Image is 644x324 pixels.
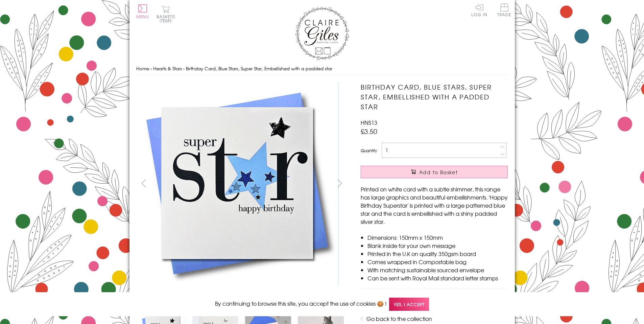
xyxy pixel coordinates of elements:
button: prev [136,176,151,191]
button: next [332,176,347,191]
li: Comes wrapped in Compostable bag [367,258,508,266]
a: Hearts & Stars [153,65,182,72]
a: Go back to the collection [366,315,432,323]
li: Can be sent with Royal Mail standard letter stamps [367,274,508,282]
label: Quantity [361,147,377,154]
li: Printed in the U.K on quality 350gsm board [367,250,508,258]
span: £3.50 [361,126,377,136]
img: Claire Giles Greetings Cards [295,7,349,60]
span: 0 items [160,14,175,24]
span: Trade [497,3,511,17]
span: Yes, I accept [389,298,429,311]
button: Add to Basket [361,166,508,178]
h1: Birthday Card, Blue Stars, Super Star, Embellished with a padded star [361,82,508,111]
span: HNS13 [361,118,377,126]
p: Printed on white card with a subtle shimmer, this range has large graphics and beautiful embellis... [361,185,508,226]
span: Menu [136,14,149,20]
button: Basket0 items [157,5,175,23]
li: Dimensions: 150mm x 150mm [367,233,508,241]
a: Trade [497,3,511,18]
img: Birthday Card, Blue Stars, Super Star, Embellished with a padded star [347,82,550,285]
li: Blank inside for your own message [367,241,508,250]
li: With matching sustainable sourced envelope [367,266,508,274]
button: Menu [136,4,149,19]
nav: breadcrumbs [136,62,508,76]
img: Birthday Card, Blue Stars, Super Star, Embellished with a padded star [136,82,339,285]
span: Add to Basket [419,169,458,176]
a: Log In [471,3,487,17]
a: Home [136,65,149,72]
span: Birthday Card, Blue Stars, Super Star, Embellished with a padded star [186,65,332,72]
span: › [150,65,152,72]
span: › [183,65,185,72]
